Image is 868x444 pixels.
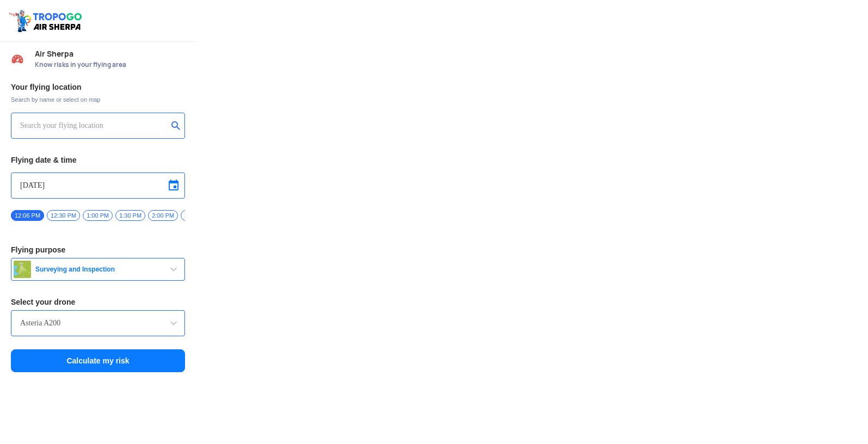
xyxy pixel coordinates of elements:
[11,246,185,254] h3: Flying purpose
[11,156,185,164] h3: Flying date & time
[11,52,24,65] img: Risk Scores
[11,298,185,306] h3: Select your drone
[8,8,85,33] img: ic_tgdronemaps.svg
[11,95,185,104] span: Search by name or select on map
[11,258,185,281] button: Surveying and Inspection
[11,210,44,221] span: 12:06 PM
[11,83,185,91] h3: Your flying location
[11,349,185,372] button: Calculate my risk
[35,60,185,69] span: Know risks in your flying area
[148,210,178,221] span: 2:00 PM
[115,210,145,221] span: 1:30 PM
[14,261,31,278] img: survey.png
[83,210,113,221] span: 1:00 PM
[181,210,211,221] span: 2:30 PM
[20,179,176,192] input: Select Date
[20,317,176,330] input: Search by name or Brand
[35,50,185,58] span: Air Sherpa
[20,119,168,132] input: Search your flying location
[31,265,167,274] span: Surveying and Inspection
[47,210,80,221] span: 12:30 PM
